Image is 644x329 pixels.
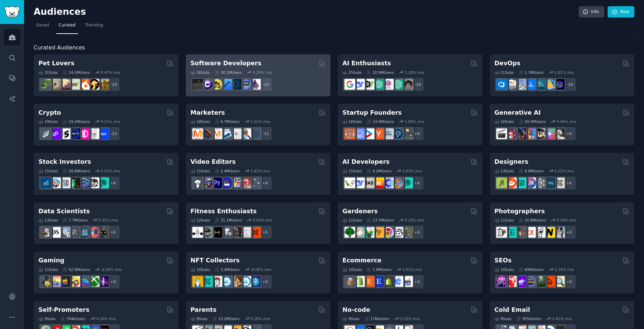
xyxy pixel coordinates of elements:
[36,22,49,29] span: Saved
[364,178,374,188] img: Rag
[191,316,208,321] div: 9 Sub s
[191,218,210,223] div: 12 Sub s
[402,227,413,238] img: GardenersWorld
[554,276,565,287] img: The_SEO
[191,119,210,124] div: 18 Sub s
[342,109,402,117] h2: Startup Founders
[98,276,109,287] img: TwitchStreaming
[106,176,120,190] div: + 8
[59,22,76,29] span: Curated
[344,276,355,287] img: dropship
[191,70,210,75] div: 26 Sub s
[202,128,213,139] img: bigseo
[342,267,362,272] div: 10 Sub s
[38,207,90,216] h2: Data Scientists
[410,225,424,239] div: + 4
[85,22,103,29] span: Trending
[506,128,517,139] img: dalle2
[215,267,240,272] div: 3.4M Users
[402,178,413,188] img: AIDevelopersSociety
[60,178,70,188] img: Forex
[221,178,232,188] img: VideoEditors
[557,119,576,124] div: 0.46 % /mo
[253,70,272,75] div: 0.29 % /mo
[544,276,555,287] img: GoogleSearchConsole
[393,79,403,90] img: chatgpt_prompts_
[366,169,392,173] div: 4.2M Users
[496,79,507,90] img: azuredevops
[495,316,512,321] div: 9 Sub s
[240,79,251,90] img: AskComputerScience
[410,126,424,141] div: + 9
[79,79,90,90] img: cockatiel
[38,316,56,321] div: 9 Sub s
[250,128,261,139] img: OnlineMarketing
[495,256,512,265] h2: SEOs
[516,79,526,90] img: Docker_DevOps
[50,227,61,238] img: datascience
[250,276,261,287] img: DigitalItems
[495,306,530,314] h2: Cold Email
[364,128,374,139] img: startup
[50,79,61,90] img: ballpython
[402,128,413,139] img: growmybusiness
[496,276,507,287] img: SEO_Digital_Marketing
[354,178,365,188] img: DeepSeek
[38,306,89,314] h2: Self-Promoters
[192,227,203,238] img: GYM
[63,70,90,75] div: 24.5M Users
[544,178,555,188] img: learndesign
[34,44,85,52] span: Curated Audiences
[410,176,424,190] div: + 8
[506,227,517,238] img: streetphotography
[253,218,272,223] div: 0.04 % /mo
[215,218,242,223] div: 31.1M Users
[258,176,272,190] div: + 8
[202,227,213,238] img: GymMotivation
[240,227,251,238] img: physicaltherapy
[535,79,545,90] img: platformengineering
[519,169,544,173] div: 9.8M Users
[38,59,75,68] h2: Pet Lovers
[69,79,80,90] img: turtle
[554,227,565,238] img: WeddingPhotography
[38,267,58,272] div: 11 Sub s
[89,178,99,188] img: swingtrading
[405,119,424,124] div: 1.06 % /mo
[60,276,70,287] img: macgaming
[496,227,507,238] img: analog
[525,128,536,139] img: sdforall
[410,274,424,289] div: + 3
[38,70,58,75] div: 31 Sub s
[63,218,88,223] div: 7.7M Users
[69,128,80,139] img: web3
[383,79,394,90] img: OpenAIDev
[506,178,517,188] img: logodesign
[258,126,272,141] div: + 11
[562,77,576,92] div: + 14
[69,227,80,238] img: dataengineering
[342,207,378,216] h2: Gardeners
[231,178,241,188] img: finalcutpro
[106,77,120,92] div: + 24
[101,169,120,173] div: 0.55 % /mo
[562,126,576,141] div: + 9
[554,267,574,272] div: 2.14 % /mo
[383,178,394,188] img: OpenSourceAI
[364,316,389,321] div: 176k Users
[250,79,261,90] img: elixir
[354,276,365,287] img: shopify
[344,79,355,90] img: GoogleGeminiAI
[516,316,541,321] div: 955k Users
[101,267,122,272] div: -0.06 % /mo
[250,227,261,238] img: personaltraining
[373,128,384,139] img: ycombinator
[240,128,251,139] img: MarketingResearch
[191,267,210,272] div: 10 Sub s
[393,276,403,287] img: ecommercemarketing
[231,79,241,90] img: reactnative
[519,70,544,75] div: 1.7M Users
[364,276,374,287] img: Etsy
[496,128,507,139] img: aivideo
[38,218,58,223] div: 13 Sub s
